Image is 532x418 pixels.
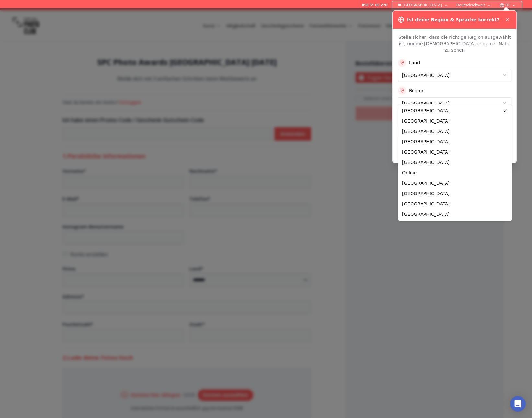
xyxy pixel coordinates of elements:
[402,170,417,175] span: Online
[402,191,450,196] span: [GEOGRAPHIC_DATA]
[402,139,450,144] span: [GEOGRAPHIC_DATA]
[402,160,450,165] span: [GEOGRAPHIC_DATA]
[402,201,450,206] span: [GEOGRAPHIC_DATA]
[402,108,450,113] span: [GEOGRAPHIC_DATA]
[402,129,450,134] span: [GEOGRAPHIC_DATA]
[402,118,450,124] span: [GEOGRAPHIC_DATA]
[402,149,450,155] span: [GEOGRAPHIC_DATA]
[402,181,450,186] span: [GEOGRAPHIC_DATA]
[402,212,450,217] span: [GEOGRAPHIC_DATA]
